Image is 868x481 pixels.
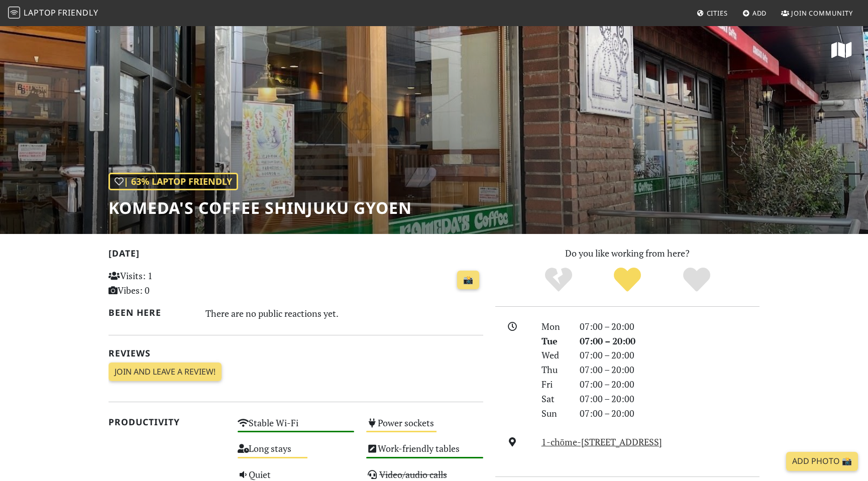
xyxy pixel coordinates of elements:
s: Video/audio calls [379,468,447,480]
h1: Komeda's Coffee Shinjuku Gyoen [108,198,412,217]
div: 07:00 – 20:00 [574,363,766,377]
div: Work-friendly tables [360,440,489,466]
div: Wed [535,348,574,363]
h2: [DATE] [108,248,483,263]
a: 1-chōme-[STREET_ADDRESS] [541,436,662,448]
div: No [524,266,593,294]
a: LaptopFriendly LaptopFriendly [8,5,98,22]
div: Sat [535,392,574,406]
div: Definitely! [662,266,731,294]
div: Sun [535,406,574,421]
a: Join and leave a review! [108,363,222,382]
div: 07:00 – 20:00 [574,406,766,421]
a: 📸 [457,271,479,290]
p: Visits: 1 Vibes: 0 [108,269,226,298]
div: Yes [593,266,662,294]
div: Thu [535,363,574,377]
div: Fri [535,377,574,392]
div: 07:00 – 20:00 [574,319,766,334]
h2: Been here [108,307,193,318]
div: Stable Wi-Fi [232,415,361,440]
span: Cities [707,9,728,18]
span: Add [752,9,767,18]
a: Add [738,4,771,22]
div: 07:00 – 20:00 [574,334,766,348]
div: Tue [535,334,574,348]
div: Power sockets [360,415,489,440]
div: | 63% Laptop Friendly [108,173,238,190]
div: 07:00 – 20:00 [574,348,766,363]
span: Friendly [58,7,98,18]
img: LaptopFriendly [8,7,20,19]
h2: Reviews [108,348,483,358]
span: Laptop [24,7,56,18]
h2: Productivity [108,417,226,427]
div: Long stays [232,440,361,466]
a: Cities [693,4,732,22]
div: Mon [535,319,574,334]
p: Do you like working from here? [495,246,759,261]
a: Join Community [777,4,857,22]
div: 07:00 – 20:00 [574,392,766,406]
div: 07:00 – 20:00 [574,377,766,392]
span: Join Community [791,9,853,18]
div: There are no public reactions yet. [205,305,484,321]
a: Add Photo 📸 [786,452,858,471]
